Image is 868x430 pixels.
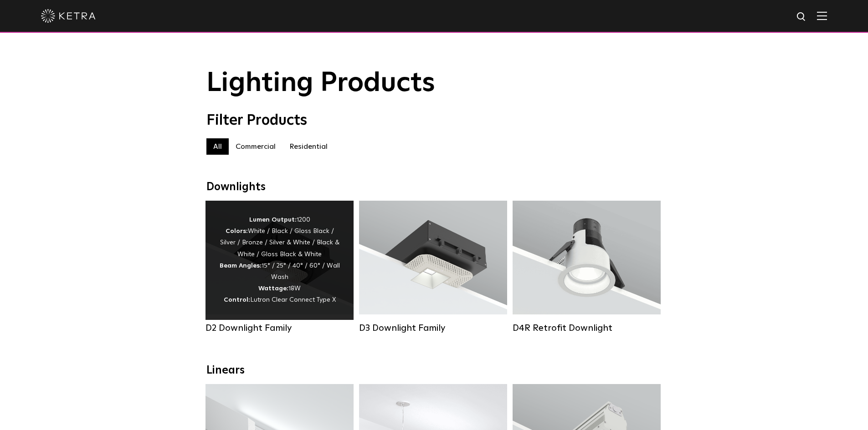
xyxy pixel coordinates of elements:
strong: Wattage: [258,285,288,292]
a: D2 Downlight Family Lumen Output:1200Colors:White / Black / Gloss Black / Silver / Bronze / Silve... [205,201,354,334]
a: D4R Retrofit Downlight Lumen Output:800Colors:White / BlackBeam Angles:15° / 25° / 40° / 60°Watta... [513,201,661,334]
span: Lutron Clear Connect Type X [250,297,336,303]
span: Lighting Products [206,70,435,97]
img: search icon [796,11,807,23]
strong: Beam Angles: [220,263,262,269]
label: Residential [282,138,334,155]
div: Filter Products [206,112,662,129]
div: D4R Retrofit Downlight [513,323,661,334]
img: ketra-logo-2019-white [41,9,96,23]
div: D2 Downlight Family [205,323,354,334]
label: All [206,138,229,155]
div: Downlights [206,181,662,194]
label: Commercial [229,138,282,155]
strong: Lumen Output: [249,217,297,223]
strong: Colors: [226,228,248,234]
img: Hamburger%20Nav.svg [817,11,827,20]
div: Linears [206,364,662,377]
div: 1200 White / Black / Gloss Black / Silver / Bronze / Silver & White / Black & White / Gloss Black... [219,214,340,306]
strong: Control: [224,297,250,303]
a: D3 Downlight Family Lumen Output:700 / 900 / 1100Colors:White / Black / Silver / Bronze / Paintab... [359,201,507,334]
div: D3 Downlight Family [359,323,507,334]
